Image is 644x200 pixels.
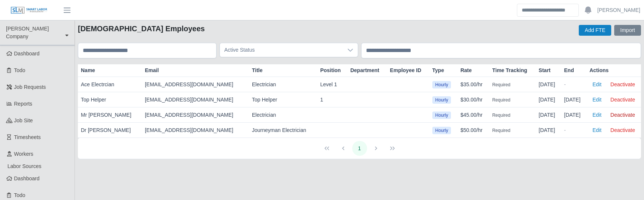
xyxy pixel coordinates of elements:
[14,151,34,157] span: Workers
[607,125,638,135] button: Deactivate
[78,77,142,92] td: Ace Electrcian
[597,6,640,14] a: [PERSON_NAME]
[492,128,511,133] span: Required
[320,67,341,74] span: Position
[249,92,317,107] td: Top Helper
[78,123,142,138] td: Dr [PERSON_NAME]
[607,110,638,120] button: Deactivate
[564,127,566,133] span: -
[460,97,482,103] span: $30.00/hr
[390,67,421,74] span: Employee ID
[145,67,159,74] span: Email
[249,107,317,123] td: Electrician
[317,92,347,107] td: 1
[142,123,249,138] td: [EMAIL_ADDRESS][DOMAIN_NAME]
[14,117,33,123] span: job site
[614,25,641,36] button: Import
[78,23,205,34] h2: [DEMOGRAPHIC_DATA] Employees
[590,67,609,74] span: Actions
[539,112,555,118] span: [DATE]
[249,123,317,138] td: Journeyman Electrician
[579,25,611,36] button: Add FTE
[564,97,581,103] span: [DATE]
[492,82,511,87] span: Required
[590,110,604,120] button: Edit
[14,101,32,107] span: Reports
[607,79,638,90] button: Deactivate
[252,67,263,74] span: Title
[14,51,40,57] span: Dashboard
[432,81,451,88] span: Hourly
[142,107,249,123] td: [EMAIL_ADDRESS][DOMAIN_NAME]
[607,94,638,105] button: Deactivate
[317,77,347,92] td: Level 1
[14,134,41,140] span: Timesheets
[539,97,555,103] span: [DATE]
[539,67,550,74] span: Start
[492,97,511,103] span: Required
[350,67,379,74] span: Department
[460,81,482,87] span: $35.00/hr
[220,43,343,57] span: Active Status
[590,125,604,135] button: Edit
[142,77,249,92] td: [EMAIL_ADDRESS][DOMAIN_NAME]
[7,163,41,169] span: Labor Sources
[590,94,604,105] button: Edit
[352,141,367,156] button: Page 1
[14,175,40,181] span: Dashboard
[81,67,95,74] span: Name
[564,81,566,87] span: -
[492,113,511,118] span: Required
[539,81,555,87] span: [DATE]
[564,112,581,118] span: [DATE]
[564,67,574,74] span: End
[249,77,317,92] td: Electrician
[539,127,555,133] span: [DATE]
[517,4,579,17] input: Search
[142,92,249,107] td: [EMAIL_ADDRESS][DOMAIN_NAME]
[460,112,482,118] span: $45.00/hr
[78,107,142,123] td: Mr [PERSON_NAME]
[14,192,25,198] span: Todo
[492,67,527,74] span: Time Tracking
[432,67,444,74] span: Type
[78,92,142,107] td: Top Helper
[14,67,25,73] span: Todo
[460,67,471,74] span: Rate
[10,6,48,14] img: SLM Logo
[432,112,451,119] span: Hourly
[432,96,451,104] span: Hourly
[14,84,46,90] span: Job Requests
[432,127,451,134] span: Hourly
[460,127,482,133] span: $50.00/hr
[590,79,604,90] button: Edit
